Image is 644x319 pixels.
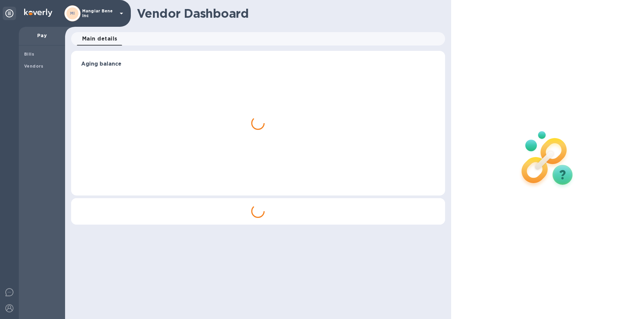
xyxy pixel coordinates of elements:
p: Mangiar Bene inc [82,9,116,18]
b: MI [70,11,75,16]
b: Vendors [24,64,44,69]
p: Pay [24,32,60,39]
div: Unpin categories [3,7,16,20]
h3: Aging balance [81,61,435,67]
b: Bills [24,52,34,57]
img: Logo [24,9,52,17]
h1: Vendor Dashboard [137,6,440,20]
span: Main details [82,34,117,44]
